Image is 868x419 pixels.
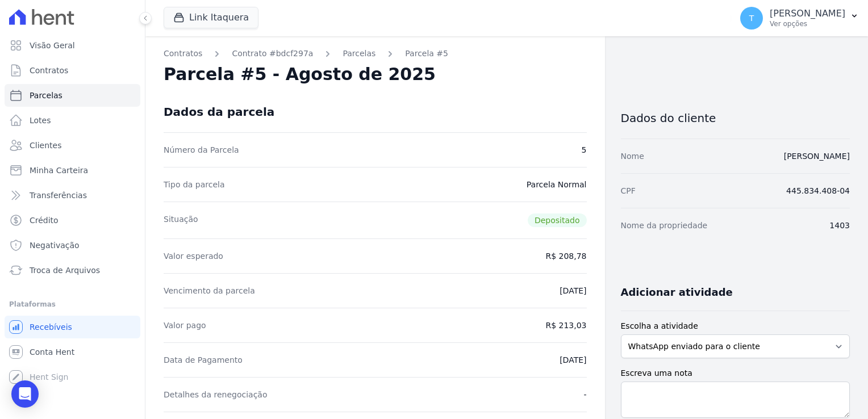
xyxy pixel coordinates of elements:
[30,265,100,276] span: Troca de Arquivos
[731,2,868,34] button: T [PERSON_NAME] Ver opções
[30,321,72,333] span: Recebíveis
[164,354,243,366] dt: Data de Pagamento
[5,234,140,257] a: Negativação
[621,220,708,231] dt: Nome da propriedade
[583,389,586,400] dd: -
[560,354,586,366] dd: [DATE]
[164,64,436,85] h2: Parcela #5 - Agosto de 2025
[784,152,850,161] a: [PERSON_NAME]
[621,320,850,332] label: Escolha a atividade
[30,65,68,76] span: Contratos
[5,184,140,207] a: Transferências
[5,109,140,132] a: Lotes
[770,19,845,28] p: Ver opções
[164,7,258,28] button: Link Itaquera
[5,159,140,182] a: Minha Carteira
[343,48,375,60] a: Parcelas
[5,316,140,338] a: Recebíveis
[30,240,80,251] span: Negativação
[545,250,586,262] dd: R$ 208,78
[582,144,587,156] dd: 5
[528,213,587,227] span: Depositado
[5,209,140,232] a: Crédito
[164,320,206,331] dt: Valor pago
[621,111,850,125] h3: Dados do cliente
[770,8,845,19] p: [PERSON_NAME]
[164,285,255,296] dt: Vencimento da parcela
[11,380,39,408] div: Open Intercom Messenger
[829,220,850,231] dd: 1403
[164,179,225,190] dt: Tipo da parcela
[30,346,74,358] span: Conta Hent
[164,48,202,60] a: Contratos
[621,286,733,299] h3: Adicionar atividade
[5,341,140,363] a: Conta Hent
[621,150,644,162] dt: Nome
[560,285,586,296] dd: [DATE]
[5,134,140,157] a: Clientes
[5,84,140,107] a: Parcelas
[164,389,268,400] dt: Detalhes da renegociação
[164,213,198,227] dt: Situação
[30,140,61,151] span: Clientes
[164,144,239,156] dt: Número da Parcela
[30,165,88,176] span: Minha Carteira
[30,115,51,126] span: Lotes
[30,40,75,51] span: Visão Geral
[405,48,448,60] a: Parcela #5
[5,59,140,82] a: Contratos
[30,90,62,101] span: Parcelas
[786,185,850,196] dd: 445.834.408-04
[9,298,136,311] div: Plataformas
[527,179,587,190] dd: Parcela Normal
[30,190,87,201] span: Transferências
[30,215,59,226] span: Crédito
[164,250,223,262] dt: Valor esperado
[749,14,754,22] span: T
[621,185,636,196] dt: CPF
[164,105,274,119] div: Dados da parcela
[621,367,850,379] label: Escreva uma nota
[5,259,140,282] a: Troca de Arquivos
[5,34,140,57] a: Visão Geral
[164,48,587,60] nav: Breadcrumb
[232,48,313,60] a: Contrato #bdcf297a
[545,320,586,331] dd: R$ 213,03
